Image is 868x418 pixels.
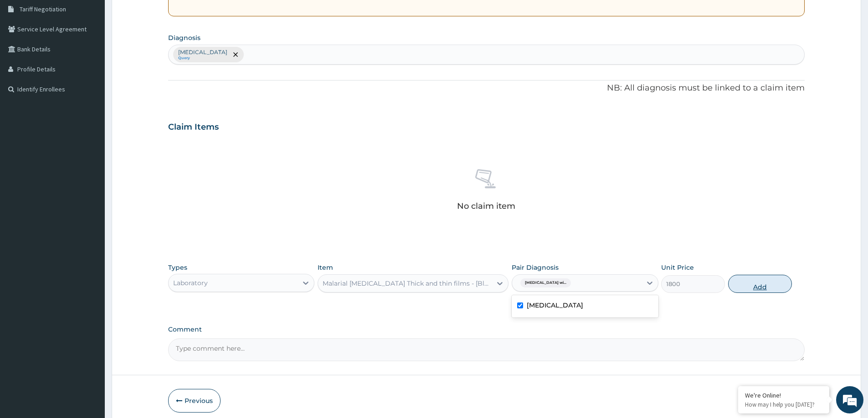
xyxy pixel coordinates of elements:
[53,115,126,206] span: We're online!
[17,45,37,68] img: d_794563401_company_1708531726252_794563401
[457,201,515,211] p: No claim item
[512,263,559,272] label: Pair Diagnosis
[318,263,333,272] label: Item
[168,82,805,94] p: NB: All diagnosis must be linked to a claim item
[745,391,822,399] div: We're Online!
[178,49,227,56] p: [MEDICAL_DATA]
[149,5,171,26] div: Minimize live chat window
[323,279,493,288] div: Malarial [MEDICAL_DATA] Thick and thin films - [Blood]
[168,122,219,132] h3: Claim Items
[520,278,571,287] span: [MEDICAL_DATA] wi...
[168,33,200,42] label: Diagnosis
[168,264,187,272] label: Types
[178,56,227,60] small: Query
[168,389,221,413] button: Previous
[20,5,66,13] span: Tariff Negotiation
[173,278,208,287] div: Laboratory
[527,301,583,310] label: [MEDICAL_DATA]
[5,248,174,280] textarea: Type your message and hit 'Enter'
[745,401,822,408] p: How may I help you today?
[661,263,694,272] label: Unit Price
[168,326,805,333] label: Comment
[47,51,153,63] div: Chat with us now
[728,275,792,293] button: Add
[231,50,240,59] span: remove selection option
